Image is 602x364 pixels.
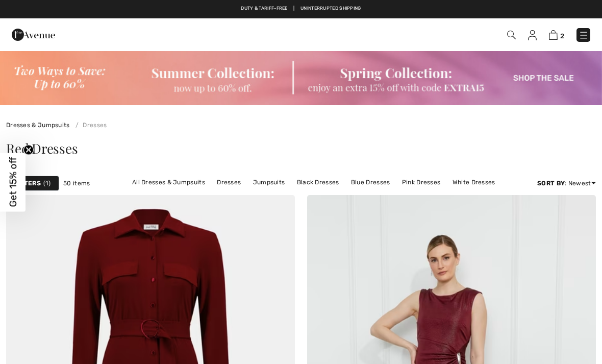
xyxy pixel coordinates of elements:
[537,180,565,187] strong: Sort By
[23,144,34,155] button: Close teaser
[226,189,313,202] a: [PERSON_NAME] Dresses
[212,176,246,189] a: Dresses
[7,157,19,207] span: Get 15% off
[127,176,210,189] a: All Dresses & Jumpsuits
[549,30,558,40] img: Shopping Bag
[314,189,401,202] a: [PERSON_NAME] Dresses
[6,139,78,157] span: Red Dresses
[507,31,516,39] img: Search
[346,176,395,189] a: Blue Dresses
[63,179,90,188] span: 50 items
[6,122,70,129] a: Dresses & Jumpsuits
[15,179,41,188] strong: Filters
[12,29,55,39] a: 1ère Avenue
[71,122,107,129] a: Dresses
[248,176,290,189] a: Jumpsuits
[528,30,537,40] img: My Info
[579,30,589,40] img: Menu
[537,179,596,188] div: : Newest
[43,179,51,188] span: 1
[560,32,564,40] span: 2
[549,29,564,41] a: 2
[292,176,344,189] a: Black Dresses
[447,176,500,189] a: White Dresses
[12,25,55,45] img: 1ère Avenue
[397,176,446,189] a: Pink Dresses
